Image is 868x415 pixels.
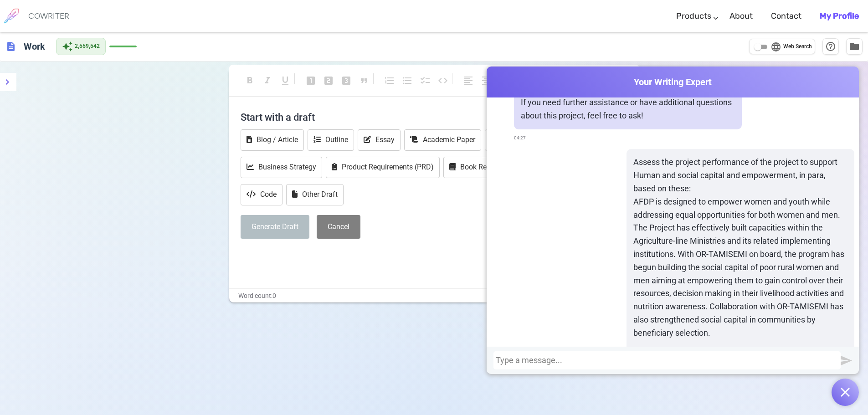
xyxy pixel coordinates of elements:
b: My Profile [820,11,859,21]
span: looks_3 [341,75,352,86]
span: format_align_left [463,75,474,86]
h6: Click to edit title [20,37,49,56]
button: Marketing Campaign [485,129,576,151]
button: Outline [308,129,354,151]
button: Blog / Article [241,129,304,151]
span: help_outline [825,41,836,52]
button: Academic Paper [404,129,481,151]
span: code [437,75,448,86]
span: format_list_numbered [384,75,395,86]
span: format_quote [359,75,370,86]
div: Word count: 0 [229,289,639,302]
button: Manage Documents [846,38,863,55]
button: Business Strategy [241,157,322,178]
img: Send [841,355,852,366]
span: auto_awesome [62,41,73,52]
span: format_align_center [481,75,492,86]
button: Other Draft [286,184,344,205]
p: Assess the project performance of the project to support Human and social capital and empowerment... [633,156,847,339]
span: folder [849,41,860,52]
a: Contact [771,3,801,30]
a: My Profile [820,3,859,30]
span: looks_two [323,75,334,86]
span: language [770,41,781,52]
h4: Start with a draft [241,106,628,128]
img: Open chat [841,388,850,397]
span: format_underlined [280,75,291,86]
h6: COWRITER [28,12,69,20]
button: Cancel [317,215,360,239]
button: Help & Shortcuts [822,38,839,55]
span: format_list_bulleted [402,75,413,86]
span: checklist [420,75,431,86]
span: looks_one [305,75,316,86]
p: If you need further assistance or have additional questions about this project, feel free to ask! [521,96,735,123]
button: Essay [358,129,401,151]
span: Your Writing Expert [487,76,859,89]
span: Web Search [783,42,812,51]
a: About [729,3,753,30]
span: description [5,41,16,52]
span: 04:27 [514,132,526,145]
button: Generate Draft [241,215,309,239]
button: Book Report [443,157,505,178]
span: 2,559,542 [75,42,100,51]
span: format_italic [262,75,273,86]
button: Product Requirements (PRD) [326,157,440,178]
span: format_bold [244,75,255,86]
a: Products [676,3,711,30]
button: Code [241,184,282,205]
